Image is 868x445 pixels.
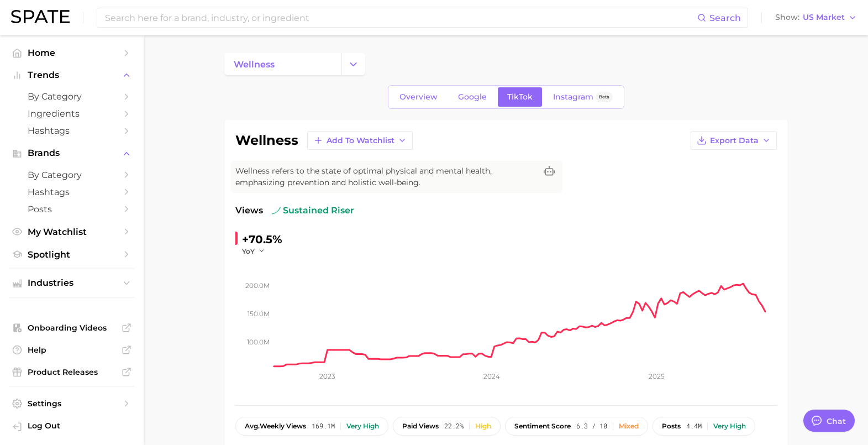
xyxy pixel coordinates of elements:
[599,92,609,102] span: Beta
[28,323,116,333] span: Onboarding Videos
[9,364,135,380] a: Product Releases
[709,13,741,23] span: Search
[307,131,413,150] button: Add to Watchlist
[28,421,126,431] span: Log Out
[28,278,116,288] span: Industries
[458,92,487,102] span: Google
[483,372,500,380] tspan: 2024
[247,338,270,346] tspan: 100.0m
[224,53,341,75] a: wellness
[9,395,135,412] a: Settings
[346,422,379,430] div: Very high
[9,122,135,139] a: Hashtags
[28,345,116,355] span: Help
[775,14,799,20] span: Show
[28,187,116,197] span: Hashtags
[9,223,135,240] a: My Watchlist
[662,422,681,430] span: posts
[245,422,260,430] abbr: average
[475,422,491,430] div: High
[649,372,665,380] tspan: 2025
[28,125,116,136] span: Hashtags
[653,417,755,436] button: posts4.4mVery high
[242,247,255,256] span: YoY
[713,422,746,430] div: Very high
[248,310,270,318] tspan: 150.0m
[619,422,639,430] div: Mixed
[28,48,116,58] span: Home
[9,105,135,122] a: Ingredients
[242,247,266,256] button: YoY
[28,399,116,409] span: Settings
[11,10,70,23] img: SPATE
[28,249,116,260] span: Spotlight
[9,166,135,184] a: by Category
[803,14,845,20] span: US Market
[553,92,593,102] span: Instagram
[327,136,394,145] span: Add to Watchlist
[402,422,439,430] span: paid views
[28,91,116,102] span: by Category
[393,417,501,436] button: paid views22.2%High
[544,87,622,107] a: InstagramBeta
[9,417,135,436] a: Log out. Currently logged in with e-mail jefeinstein@elfbeauty.com.
[9,145,135,161] button: Brands
[341,53,365,75] button: Change Category
[242,231,282,248] div: +70.5%
[28,204,116,214] span: Posts
[9,342,135,358] a: Help
[498,87,542,107] a: TikTok
[28,367,116,377] span: Product Releases
[28,70,116,80] span: Trends
[28,148,116,158] span: Brands
[444,422,464,430] span: 22.2%
[9,67,135,83] button: Trends
[28,227,116,237] span: My Watchlist
[245,422,306,430] span: weekly views
[514,422,571,430] span: sentiment score
[772,11,860,25] button: ShowUS Market
[312,422,335,430] span: 169.1m
[9,44,135,61] a: Home
[9,184,135,201] a: Hashtags
[319,372,335,380] tspan: 2023
[235,417,388,436] button: avg.weekly views169.1mVery high
[505,417,648,436] button: sentiment score6.3 / 10Mixed
[710,136,759,145] span: Export Data
[399,92,438,102] span: Overview
[28,170,116,180] span: by Category
[28,108,116,119] span: Ingredients
[9,246,135,263] a: Spotlight
[390,87,447,107] a: Overview
[576,422,607,430] span: 6.3 / 10
[686,422,702,430] span: 4.4m
[9,201,135,218] a: Posts
[449,87,496,107] a: Google
[9,88,135,105] a: by Category
[272,204,354,217] span: sustained riser
[234,59,275,70] span: wellness
[272,206,281,215] img: sustained riser
[507,92,533,102] span: TikTok
[9,275,135,291] button: Industries
[235,165,536,189] span: Wellness refers to the state of optimal physical and mental health, emphasizing prevention and ho...
[245,281,270,290] tspan: 200.0m
[235,204,263,217] span: Views
[235,134,298,147] h1: wellness
[9,320,135,336] a: Onboarding Videos
[691,131,777,150] button: Export Data
[104,8,697,27] input: Search here for a brand, industry, or ingredient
